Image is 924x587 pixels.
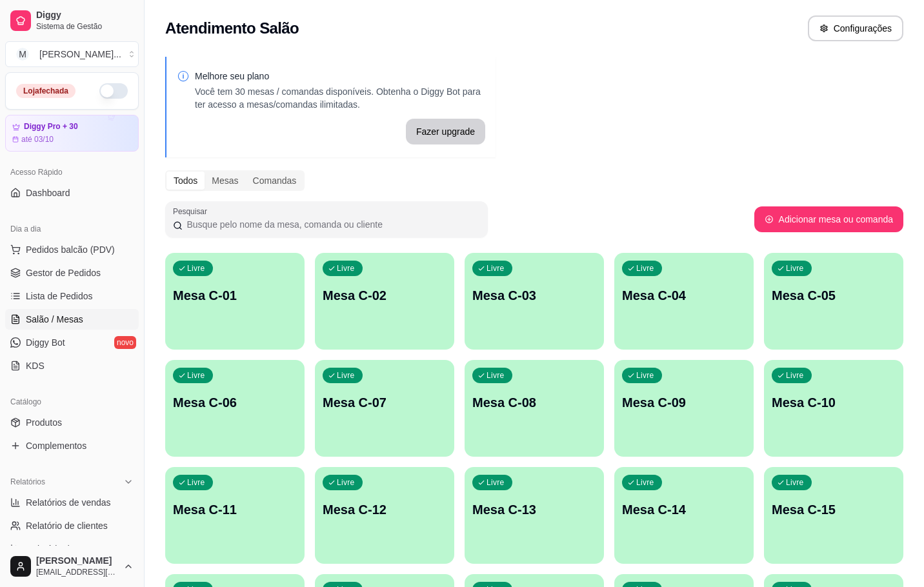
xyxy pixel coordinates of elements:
article: Diggy Pro + 30 [24,122,78,132]
div: Acesso Rápido [5,162,139,183]
button: [PERSON_NAME][EMAIL_ADDRESS][DOMAIN_NAME] [5,551,139,582]
button: LivreMesa C-10 [764,360,903,457]
p: Mesa C-06 [173,393,297,412]
a: Salão / Mesas [5,309,139,330]
p: Livre [786,370,804,381]
button: LivreMesa C-06 [165,360,305,457]
span: [PERSON_NAME] [36,555,118,567]
div: Comandas [246,172,304,190]
button: LivreMesa C-02 [315,253,454,350]
article: até 03/10 [21,134,54,144]
button: LivreMesa C-12 [315,467,454,564]
p: Livre [187,263,205,274]
button: Fazer upgrade [406,119,485,144]
span: Relatórios [10,477,45,487]
span: Salão / Mesas [26,313,83,326]
a: KDS [5,355,139,376]
a: Complementos [5,435,139,456]
p: Mesa C-12 [323,501,447,519]
div: Catálogo [5,392,139,412]
a: Diggy Pro + 30até 03/10 [5,115,139,152]
button: Select a team [5,41,139,67]
h2: Atendimento Salão [165,18,299,39]
p: Mesa C-07 [323,393,447,412]
label: Pesquisar [173,206,212,217]
a: Produtos [5,412,139,433]
p: Mesa C-02 [323,286,447,304]
p: Mesa C-09 [622,393,746,412]
span: Relatório de mesas [26,542,104,555]
span: Pedidos balcão (PDV) [26,243,115,256]
span: KDS [26,359,45,372]
p: Livre [337,263,355,274]
button: LivreMesa C-08 [465,360,604,457]
button: LivreMesa C-07 [315,360,454,457]
span: Complementos [26,439,86,452]
p: Livre [636,370,654,381]
button: Adicionar mesa ou comanda [754,206,903,232]
span: Diggy Bot [26,336,65,349]
p: Melhore seu plano [195,70,485,83]
span: Produtos [26,416,62,429]
button: LivreMesa C-05 [764,253,903,350]
button: LivreMesa C-13 [465,467,604,564]
p: Mesa C-05 [772,286,896,304]
p: Mesa C-13 [472,501,596,519]
div: [PERSON_NAME] ... [39,48,121,61]
a: Relatórios de vendas [5,492,139,513]
p: Livre [487,477,505,488]
button: LivreMesa C-09 [614,360,754,457]
p: Livre [337,477,355,488]
span: Gestor de Pedidos [26,266,101,279]
p: Mesa C-08 [472,393,596,412]
p: Livre [487,263,505,274]
a: Relatório de clientes [5,515,139,536]
button: LivreMesa C-15 [764,467,903,564]
p: Livre [187,370,205,381]
button: LivreMesa C-03 [465,253,604,350]
button: Pedidos balcão (PDV) [5,239,139,260]
p: Livre [487,370,505,381]
a: Relatório de mesas [5,539,139,559]
p: Livre [636,263,654,274]
div: Todos [166,172,205,190]
span: Diggy [36,10,134,21]
a: Dashboard [5,183,139,203]
a: Diggy Botnovo [5,332,139,353]
a: Lista de Pedidos [5,286,139,306]
button: Configurações [808,15,903,41]
p: Mesa C-10 [772,393,896,412]
button: LivreMesa C-04 [614,253,754,350]
p: Livre [786,477,804,488]
span: Dashboard [26,186,70,199]
p: Livre [337,370,355,381]
span: Lista de Pedidos [26,290,93,303]
p: Mesa C-01 [173,286,297,304]
p: Você tem 30 mesas / comandas disponíveis. Obtenha o Diggy Bot para ter acesso a mesas/comandas il... [195,85,485,111]
span: Relatórios de vendas [26,496,111,509]
div: Dia a dia [5,219,139,239]
span: M [16,48,29,61]
a: Gestor de Pedidos [5,263,139,283]
button: Alterar Status [99,83,128,99]
p: Livre [636,477,654,488]
span: [EMAIL_ADDRESS][DOMAIN_NAME] [36,567,118,577]
button: LivreMesa C-14 [614,467,754,564]
p: Livre [786,263,804,274]
div: Loja fechada [16,84,75,98]
p: Mesa C-14 [622,501,746,519]
span: Relatório de clientes [26,519,108,532]
p: Mesa C-04 [622,286,746,304]
input: Pesquisar [183,218,480,231]
p: Mesa C-03 [472,286,596,304]
p: Mesa C-15 [772,501,896,519]
div: Mesas [205,172,245,190]
a: DiggySistema de Gestão [5,5,139,36]
button: LivreMesa C-11 [165,467,305,564]
span: Sistema de Gestão [36,21,134,32]
p: Mesa C-11 [173,501,297,519]
button: LivreMesa C-01 [165,253,305,350]
p: Livre [187,477,205,488]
